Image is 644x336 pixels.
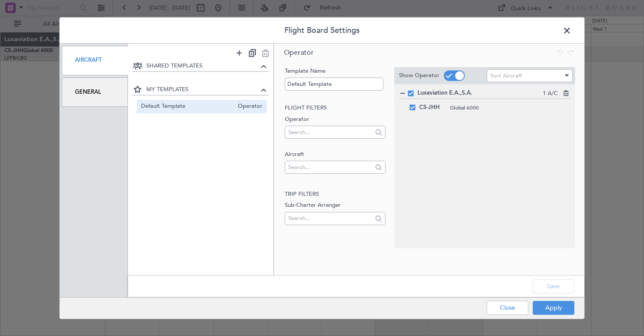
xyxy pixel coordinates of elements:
[419,102,446,113] span: CS-JHH
[399,71,439,80] label: Show Operator
[487,301,528,315] button: Close
[285,150,385,159] label: Aircraft
[141,102,234,111] span: Default Template
[490,72,522,80] span: Sort Aircraft
[418,89,543,98] span: Luxaviation E.A.,S.A.
[285,67,385,75] label: Template Name
[146,62,259,71] span: SHARED TEMPLATES
[288,125,372,138] input: Search...
[285,115,385,124] label: Operator
[60,17,584,43] header: Flight Board Settings
[533,301,574,315] button: Apply
[288,212,372,225] input: Search...
[450,103,570,111] span: Global 6000
[146,85,259,94] span: MY TEMPLATES
[288,160,372,173] input: Search...
[62,46,128,75] div: Aircraft
[285,190,385,198] h2: Trip filters
[285,201,385,210] label: Sub-Charter Arranger
[62,78,128,107] div: General
[543,89,558,98] span: 1 A/C
[284,47,314,57] span: Operator
[285,104,385,113] h2: Flight filters
[234,102,262,111] span: Operator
